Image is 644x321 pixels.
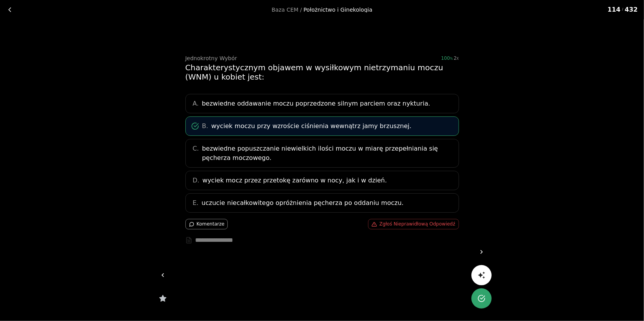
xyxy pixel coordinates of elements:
div: A.bezwiedne oddawanie moczu poprzedzone silnym parciem oraz nykturia. [185,94,459,113]
span: uczucie niecałkowitego opróżnienia pęcherza po oddaniu moczu. [202,198,404,208]
span: wyciek mocz przez przetokę zarówno w nocy, jak i w dzień. [202,176,387,185]
div: Charakterystycznym objawem w wysiłkowym nietrzymaniu moczu (WNM) u kobiet jest: [185,63,459,82]
span: bezwiedne oddawanie moczu poprzedzone silnym parciem oraz nykturia. [202,99,430,108]
div: 2 [454,56,459,61]
div: C.bezwiedne popuszczanie niewielkich ilości moczu w miarę przepełniania się pęcherza moczowego. [185,139,459,168]
span: wyciek moczu przy wzroście ciśnienia wewnątrz jamy brzusznej. [211,121,412,131]
button: Komentarze [185,219,228,229]
div: Jednokrotny Wybór [185,56,237,61]
span: / [622,5,623,14]
div: Położnictwo i Ginekologia [304,7,372,12]
span: D. [193,176,199,185]
span: A. [193,99,199,108]
span: 100 [441,56,453,61]
div: 100% [441,56,459,61]
a: Baza CEM [272,7,298,12]
div: D.wyciek mocz przez przetokę zarówno w nocy, jak i w dzień. [185,171,459,190]
div: E.uczucie niecałkowitego opróżnienia pęcherza po oddaniu moczu. [185,193,459,213]
span: B. [202,121,208,131]
div: B.wyciek moczu przy wzroście ciśnienia wewnątrz jamy brzusznej. [185,116,459,136]
div: 114 432 [607,5,641,14]
span: C. [193,144,199,163]
button: Zgłoś Nieprawidłową Odpowiedź [368,219,459,229]
span: bezwiedne popuszczanie niewielkich ilości moczu w miarę przepełniania się pęcherza moczowego. [202,144,454,163]
span: / [300,7,302,12]
span: E. [193,198,199,208]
